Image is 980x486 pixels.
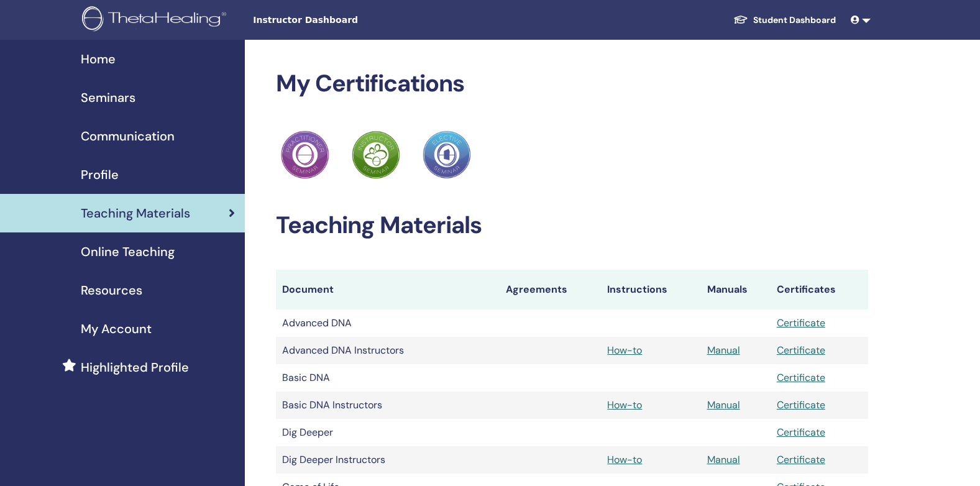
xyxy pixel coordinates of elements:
[607,453,642,466] a: How-to
[276,270,500,309] th: Document
[276,419,500,446] td: Dig Deeper
[607,344,642,357] a: How-to
[276,392,500,419] td: Basic DNA Instructors
[777,316,825,329] a: Certificate
[771,270,868,309] th: Certificates
[81,204,190,222] span: Teaching Materials
[777,398,825,411] a: Certificate
[723,9,846,32] a: Student Dashboard
[81,242,175,261] span: Online Teaching
[707,398,740,411] a: Manual
[81,358,189,377] span: Highlighted Profile
[500,270,601,309] th: Agreements
[276,70,868,98] h2: My Certifications
[276,446,500,474] td: Dig Deeper Instructors
[81,88,135,107] span: Seminars
[707,453,740,466] a: Manual
[276,211,868,240] h2: Teaching Materials
[276,364,500,392] td: Basic DNA
[352,131,400,179] img: Practitioner
[82,6,231,34] img: logo.png
[81,127,175,145] span: Communication
[81,50,116,68] span: Home
[701,270,771,309] th: Manuals
[81,319,152,338] span: My Account
[276,309,500,337] td: Advanced DNA
[777,371,825,384] a: Certificate
[253,14,439,27] span: Instructor Dashboard
[281,131,329,179] img: Practitioner
[81,281,142,300] span: Resources
[777,453,825,466] a: Certificate
[777,344,825,357] a: Certificate
[276,337,500,364] td: Advanced DNA Instructors
[733,14,748,25] img: graduation-cap-white.svg
[423,131,471,179] img: Practitioner
[777,426,825,439] a: Certificate
[81,165,119,184] span: Profile
[607,398,642,411] a: How-to
[707,344,740,357] a: Manual
[601,270,700,309] th: Instructions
